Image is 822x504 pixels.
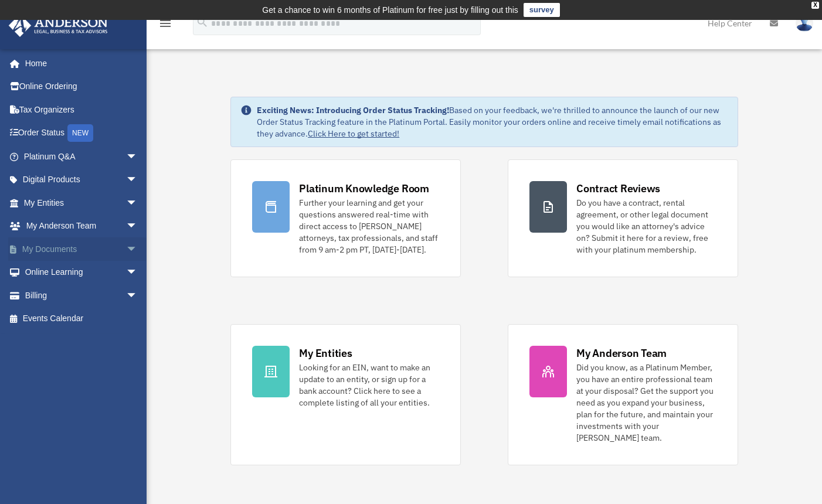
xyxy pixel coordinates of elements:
a: Events Calendar [8,307,155,331]
a: survey [524,3,560,17]
div: Contract Reviews [576,181,660,196]
span: arrow_drop_down [126,168,150,192]
div: close [811,2,819,9]
a: My Entitiesarrow_drop_down [8,191,155,214]
div: Platinum Knowledge Room [299,181,429,196]
div: Do you have a contract, rental agreement, or other legal document you would like an attorney's ad... [576,197,716,256]
div: My Entities [299,346,352,360]
div: Looking for an EIN, want to make an update to an entity, or sign up for a bank account? Click her... [299,362,439,408]
img: Anderson Advisors Platinum Portal [5,14,111,37]
img: User Pic [796,15,813,32]
a: menu [158,21,172,30]
span: arrow_drop_down [126,284,150,308]
span: arrow_drop_down [126,191,150,215]
div: Get a chance to win 6 months of Platinum for free just by filling out this [262,3,518,17]
a: Click Here to get started! [308,128,399,139]
div: Based on your feedback, we're thrilled to announce the launch of our new Order Status Tracking fe... [257,104,728,139]
a: Contract Reviews Do you have a contract, rental agreement, or other legal document you would like... [508,159,738,277]
i: menu [158,16,172,30]
span: arrow_drop_down [126,237,150,261]
a: My Entities Looking for an EIN, want to make an update to an entity, or sign up for a bank accoun... [230,324,461,465]
span: arrow_drop_down [126,261,150,285]
a: Home [8,52,150,75]
a: Billingarrow_drop_down [8,284,155,307]
a: Digital Productsarrow_drop_down [8,168,155,192]
div: My Anderson Team [576,346,667,360]
a: Platinum Q&Aarrow_drop_down [8,145,155,168]
a: My Anderson Teamarrow_drop_down [8,214,155,238]
span: arrow_drop_down [126,214,150,239]
div: NEW [67,124,93,142]
i: search [196,16,209,29]
strong: Exciting News: Introducing Order Status Tracking! [257,105,449,115]
a: Tax Organizers [8,98,155,121]
a: Order StatusNEW [8,121,155,145]
div: Did you know, as a Platinum Member, you have an entire professional team at your disposal? Get th... [576,362,716,444]
a: Platinum Knowledge Room Further your learning and get your questions answered real-time with dire... [230,159,461,277]
a: Online Ordering [8,75,155,98]
a: My Documentsarrow_drop_down [8,237,155,261]
span: arrow_drop_down [126,145,150,169]
a: Online Learningarrow_drop_down [8,261,155,284]
a: My Anderson Team Did you know, as a Platinum Member, you have an entire professional team at your... [508,324,738,465]
div: Further your learning and get your questions answered real-time with direct access to [PERSON_NAM... [299,197,439,256]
